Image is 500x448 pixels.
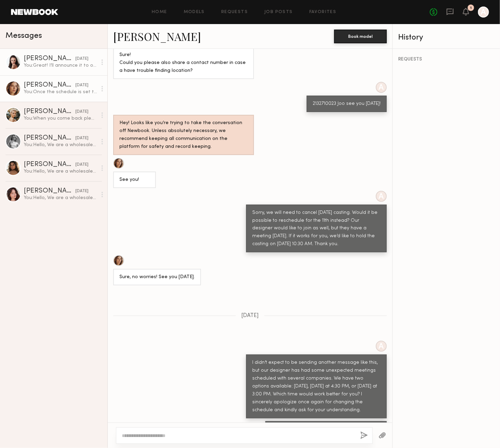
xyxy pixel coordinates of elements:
div: [PERSON_NAME] [24,55,75,62]
div: REQUESTS [398,57,494,62]
div: You: When you come back please send us a message to us after that let's make a schedule for casti... [24,115,97,122]
a: Job Posts [264,10,293,14]
div: Sorry, we will need to cancel [DATE] casting. Would it be possible to reschedule for the 11th ins... [252,209,381,249]
div: [DATE] [75,82,88,89]
div: Sure! Could you please also share a contact number in case a have trouble finding location? [119,51,248,75]
div: [PERSON_NAME] [24,82,75,89]
div: [PERSON_NAME] [24,161,75,168]
div: You: Hello, We are a wholesale company that designs and sells women’s apparel. We are currently l... [24,142,97,148]
div: You: Great! I’ll announce it to our team members, then. See you [DATE] at 5 PM. [24,62,97,69]
span: Messages [6,32,42,40]
a: Book model [334,33,387,39]
span: [DATE] [241,313,259,319]
div: [DATE] [75,109,88,115]
div: [DATE] [75,56,88,62]
div: You: Once the schedule is set this time, it will be final. [24,89,97,95]
div: [PERSON_NAME] [24,108,75,115]
div: I didn’t expect to be sending another message like this, but our designer has had some unexpected... [252,359,381,414]
div: 1 [470,6,472,10]
a: A [478,7,489,18]
a: Requests [221,10,248,14]
div: [DATE] [75,135,88,142]
div: See you! [119,176,150,184]
div: [DATE] [75,188,88,195]
a: Models [184,10,205,14]
div: [DATE] [75,162,88,168]
div: [PERSON_NAME] [24,135,75,142]
div: You: Hello, We are a wholesale company that designs and sells women’s apparel. We are currently l... [24,168,97,175]
a: Favorites [309,10,337,14]
a: [PERSON_NAME] [113,29,201,44]
div: You: Hello, We are a wholesale company that designs and sells women’s apparel. We are currently l... [24,195,97,201]
a: Home [152,10,167,14]
div: 2132710023 Joo see you [DATE]! [313,100,381,108]
div: History [398,34,494,42]
div: Sure, no worries! See you [DATE]. [119,273,195,281]
button: Book model [334,30,387,43]
div: [PERSON_NAME] [24,188,75,195]
div: Hey! Looks like you’re trying to take the conversation off Newbook. Unless absolutely necessary, ... [119,119,248,151]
